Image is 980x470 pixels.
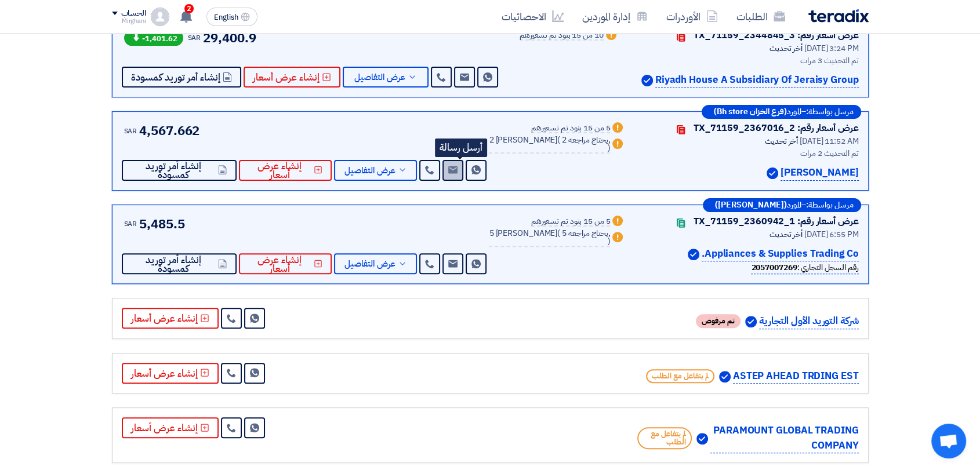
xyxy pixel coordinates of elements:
[435,139,487,157] div: أرسل رسالة
[696,433,708,445] img: Verified Account
[122,253,237,274] button: إنشاء أمر توريد كمسودة
[931,424,966,458] div: Open chat
[657,3,727,30] a: الأوردرات
[767,167,778,179] img: Verified Account
[765,135,798,147] span: أخر تحديث
[703,198,861,212] div: –
[710,423,858,453] p: PARAMOUNT GLOBAL TRADING COMPANY
[759,314,859,329] p: شركة التوريد الأول التجارية
[694,121,859,135] div: عرض أسعار رقم: TX_71159_2367016_2
[781,165,859,181] p: [PERSON_NAME]
[253,73,320,82] span: إنشاء عرض أسعار
[334,160,417,181] button: عرض التفاصيل
[239,253,332,274] button: إنشاء عرض أسعار
[808,9,869,23] img: Teradix logo
[562,134,611,146] span: 2 يحتاج مراجعه,
[787,201,801,209] span: المورد
[248,256,312,273] span: إنشاء عرض أسعار
[112,18,146,24] div: Mirghani
[122,417,219,438] button: إنشاء عرض أسعار
[203,28,256,48] span: 29,400.9
[639,147,858,159] div: تم التحديث 2 مرات
[804,42,859,54] span: [DATE] 3:24 PM
[151,8,169,26] img: profile_test.png
[489,229,610,247] div: 5 [PERSON_NAME]
[122,67,241,88] button: إنشاء أمر توريد كمسودة
[804,228,859,241] span: [DATE] 6:55 PM
[557,227,560,239] span: (
[655,72,859,88] p: Riyadh House A Subsidiary Of Jeraisy Group
[688,249,699,260] img: Verified Account
[131,162,216,179] span: إنشاء أمر توريد كمسودة
[733,369,859,384] p: ASTEP AHEAD TRDING EST
[531,124,611,133] div: 5 من 15 بنود تم تسعيرهم
[131,256,216,273] span: إنشاء أمر توريد كمسودة
[696,314,741,328] span: تم مرفوض
[343,67,429,88] button: عرض التفاصيل
[206,8,257,26] button: English
[727,3,794,30] a: الطلبات
[122,160,237,181] button: إنشاء أمر توريد كمسودة
[745,316,757,327] img: Verified Account
[646,369,714,383] span: لم يتفاعل مع الطلب
[124,126,137,136] span: SAR
[354,73,405,82] span: عرض التفاصيل
[714,108,787,116] b: (فرع الخزان Bh store)
[239,160,332,181] button: إنشاء عرض أسعار
[334,253,417,274] button: عرض التفاصيل
[641,75,653,86] img: Verified Account
[124,30,183,46] span: -1,401.62
[702,246,859,262] p: Appliances & Supplies Trading Co.
[344,166,395,175] span: عرض التفاصيل
[715,201,787,209] b: ([PERSON_NAME])
[214,13,238,21] span: English
[770,42,803,54] span: أخر تحديث
[344,260,395,268] span: عرض التفاصيل
[122,308,219,329] button: إنشاء عرض أسعار
[131,73,220,82] span: إنشاء أمر توريد كمسودة
[139,121,199,140] span: 4,567.662
[787,108,801,116] span: المورد
[608,235,611,247] span: )
[573,3,657,30] a: إدارة الموردين
[121,9,146,19] div: الحساب
[806,108,854,116] span: مرسل بواسطة:
[800,135,859,147] span: [DATE] 11:52 AM
[702,105,861,119] div: –
[608,142,611,154] span: )
[637,427,692,449] span: لم يتفاعل مع الطلب
[751,261,797,274] b: 2057007269
[557,134,560,146] span: (
[124,218,137,229] span: SAR
[694,214,859,228] div: عرض أسعار رقم: TX_71159_2360942_1
[562,227,611,239] span: 5 يحتاج مراجعه,
[248,162,312,179] span: إنشاء عرض أسعار
[520,31,604,41] div: 10 من 15 بنود تم تسعيرهم
[694,28,859,42] div: عرض أسعار رقم: TX_71159_2344845_3
[492,3,573,30] a: الاحصائيات
[188,32,201,43] span: SAR
[531,217,611,227] div: 5 من 15 بنود تم تسعيرهم
[770,228,803,241] span: أخر تحديث
[244,67,340,88] button: إنشاء عرض أسعار
[184,4,194,13] span: 2
[719,371,731,382] img: Verified Account
[122,363,219,384] button: إنشاء عرض أسعار
[489,136,610,154] div: 2 [PERSON_NAME]
[751,261,858,274] div: رقم السجل التجاري :
[139,214,184,234] span: 5,485.5
[633,54,859,67] div: تم التحديث 3 مرات
[806,201,854,209] span: مرسل بواسطة:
